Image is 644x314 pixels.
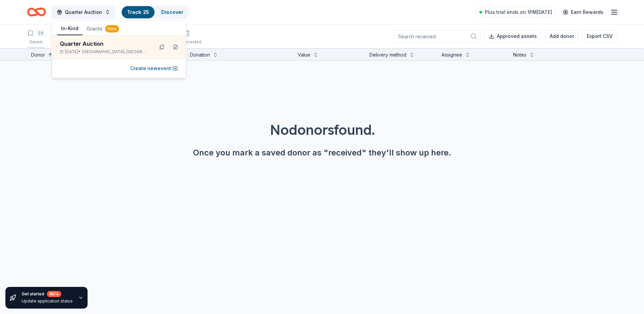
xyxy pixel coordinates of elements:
[442,51,462,59] div: Assignee
[298,51,310,59] div: Value
[27,39,45,45] div: Saved
[51,5,116,19] button: Quarter Auction
[16,147,628,158] div: Once you mark a saved donor as "received" they'll show up here.
[82,23,123,35] button: Grants
[22,291,73,297] div: Get started
[559,6,607,18] a: Earn Rewards
[484,30,541,42] button: Approved assets
[121,5,189,19] button: Track· 25Discover
[190,51,210,59] div: Donation
[513,51,526,59] div: Notes
[172,39,201,45] div: Not interested
[172,27,201,48] button: Not interested
[27,27,45,48] button: 24Saved
[57,22,82,35] button: In-Kind
[369,51,406,59] div: Delivery method
[394,30,480,42] input: Search received
[161,9,183,15] a: Discover
[47,291,61,297] div: 80 %
[127,9,149,15] a: Track· 25
[22,298,73,304] div: Update application status
[485,8,552,16] span: Plus trial ends on 1PM[DATE]
[60,49,148,55] div: [DATE] •
[582,30,617,42] button: Export CSV
[130,64,178,72] button: Create newevent
[60,40,148,48] div: Quarter Auction
[31,51,45,59] div: Donor
[27,4,46,20] a: Home
[475,7,556,18] a: Plus trial ends on 1PM[DATE]
[105,25,119,33] div: New
[82,49,148,55] span: [GEOGRAPHIC_DATA], [GEOGRAPHIC_DATA]
[16,120,628,139] div: No donors found.
[37,30,45,37] div: 24
[65,8,102,16] span: Quarter Auction
[545,30,578,42] button: Add donor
